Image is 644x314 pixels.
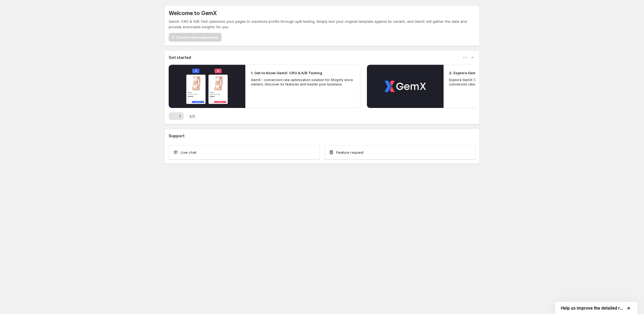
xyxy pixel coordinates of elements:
button: Show survey - Help us improve the detailed report for A/B campaigns [561,305,632,311]
button: Play video [169,65,245,108]
p: GemX - conversion rate optimization solution for Shopify store owners. Discover its features and ... [251,78,355,87]
p: Explore GemX: CRO & A/B testing Use Cases to boost conversion rates and drive growth. [449,78,553,87]
h5: Welcome to GemX [169,10,217,16]
span: Live chat [181,150,196,155]
span: Help us improve the detailed report for A/B campaigns [561,306,625,311]
span: Feature request [336,150,364,155]
button: Play video [367,65,444,108]
h3: Support [169,133,185,139]
nav: Pagination [169,112,184,120]
span: 1 / 2 [189,113,195,119]
button: Next [176,112,184,120]
h2: 2. Explore GemX: CRO & A/B Testing Use Cases [449,70,534,76]
h2: 1. Get to Know GemX: CRO & A/B Testing [251,70,322,76]
h3: Get started [169,55,191,60]
p: GemX: CRO & A/B Test optimizes your pages to maximize profits through split testing. Simply test ... [169,19,475,30]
